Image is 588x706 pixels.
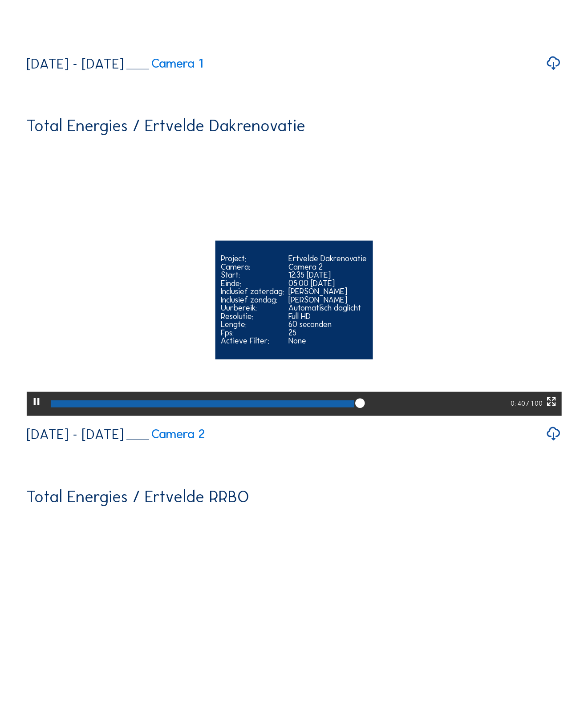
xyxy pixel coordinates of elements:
div: Total Energies / Ertvelde RRBO [26,488,249,505]
div: [PERSON_NAME] [289,287,367,296]
div: Start: [221,271,284,279]
div: [DATE] - [DATE] [26,57,124,71]
video: Your browser does not support the video tag. [26,147,561,414]
div: 12:35 [DATE] [289,271,367,279]
div: [DATE] - [DATE] [26,428,124,441]
div: [PERSON_NAME] [289,296,367,304]
div: 25 [289,329,367,337]
div: Ertvelde Dakrenovatie [289,254,367,263]
div: Automatisch daglicht [289,304,367,312]
div: 05:00 [DATE] [289,279,367,288]
div: Camera 2 [289,263,367,271]
div: 60 seconden [289,320,367,329]
a: Camera 2 [126,428,205,441]
a: Camera 1 [126,57,203,70]
div: Lengte: [221,320,284,329]
div: None [289,337,367,345]
div: 0: 40 [511,392,527,416]
div: Project: [221,254,284,263]
div: Actieve Filter: [221,337,284,345]
div: / 1:00 [526,392,543,416]
div: Inclusief zondag: [221,296,284,304]
div: Fps: [221,329,284,337]
div: Uurbereik: [221,304,284,312]
div: Camera: [221,263,284,271]
div: Full HD [289,312,367,321]
div: Resolutie: [221,312,284,321]
div: Einde: [221,279,284,288]
div: Inclusief zaterdag: [221,287,284,296]
div: Total Energies / Ertvelde Dakrenovatie [26,117,305,134]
